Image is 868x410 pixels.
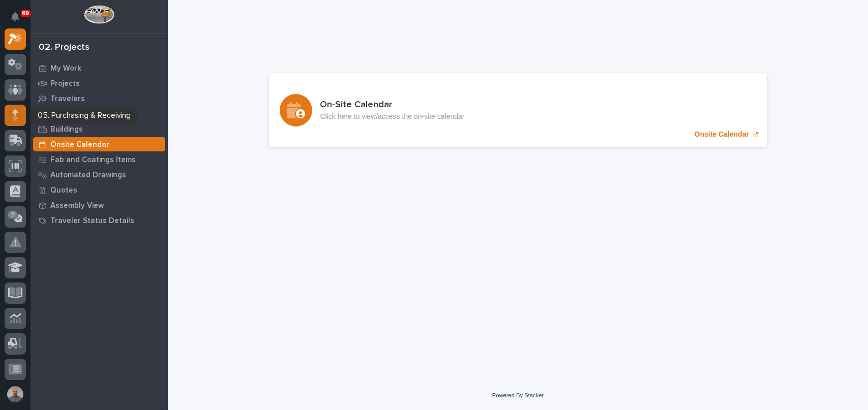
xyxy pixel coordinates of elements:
[320,100,466,111] h3: On-Site Calendar
[50,171,126,180] p: Automated Drawings
[5,6,26,27] button: Notifications
[31,60,168,76] a: My Work
[13,12,26,28] div: Notifications69
[31,213,168,228] a: Traveler Status Details
[39,42,89,53] div: 02. Projects
[50,140,109,149] p: Onsite Calendar
[84,5,114,24] img: Workspace Logo
[31,137,168,152] a: Onsite Calendar
[50,216,134,226] p: Traveler Status Details
[50,186,77,195] p: Quotes
[695,130,749,139] p: Onsite Calendar
[50,110,89,119] p: Customers
[31,76,168,91] a: Projects
[31,198,168,213] a: Assembly View
[50,79,80,88] p: Projects
[50,94,85,104] p: Travelers
[50,64,81,73] p: My Work
[5,384,26,405] button: users-avatar
[269,73,767,147] a: Onsite Calendar
[320,112,466,121] p: Click here to view/access the on-site calendar.
[31,182,168,198] a: Quotes
[492,392,544,398] a: Powered By Stacker
[50,125,83,134] p: Buildings
[50,201,104,210] p: Assembly View
[31,152,168,167] a: Fab and Coatings Items
[31,121,168,137] a: Buildings
[31,91,168,106] a: Travelers
[31,106,168,121] a: Customers
[50,155,136,165] p: Fab and Coatings Items
[22,10,29,17] p: 69
[31,167,168,182] a: Automated Drawings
